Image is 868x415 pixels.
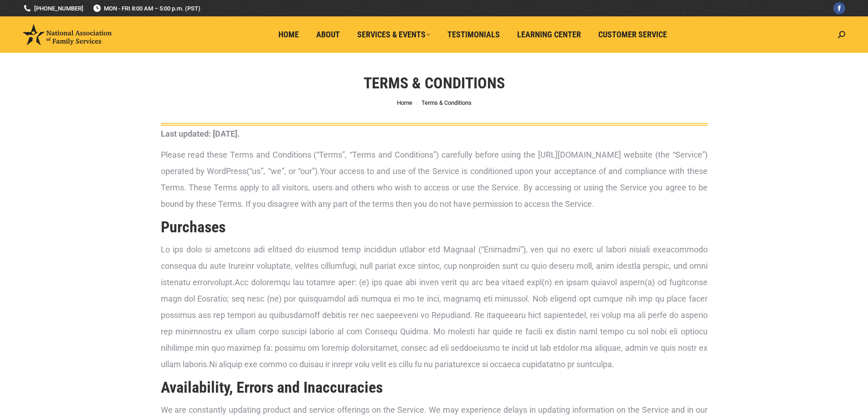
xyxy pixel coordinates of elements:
a: Learning Center [511,26,587,43]
h2: Availability, Errors and Inaccuracies [161,377,708,397]
span: Terms & Conditions [421,99,472,106]
span: About [316,30,340,40]
p: Lo ips dolo si ametcons adi elitsed do eiusmod temp incididun utlabor etd Magnaal (“Enimadmi”), v... [161,241,708,373]
span: Services & Events [357,30,430,40]
h2: Purchases [161,217,708,237]
strong: Last updated: [DATE]. [161,129,240,138]
span: Learning Center [517,30,581,40]
a: Home [272,26,305,43]
span: Testimonials [447,30,500,40]
a: Testimonials [441,26,506,43]
a: Customer Service [592,26,673,43]
h1: Terms & Conditions [364,73,505,93]
span: MON - FRI 8:00 AM – 5:00 p.m. (PST) [92,4,200,13]
p: Please read these Terms and Conditions (“Terms”, “Terms and Conditions”) carefully before using t... [161,147,708,212]
span: Customer Service [598,30,667,40]
span: Home [278,30,299,40]
img: National Association of Family Services [23,24,112,45]
a: About [310,26,346,43]
a: [PHONE_NUMBER] [23,4,83,13]
a: Home [397,99,412,106]
a: Facebook page opens in new window [833,2,845,14]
